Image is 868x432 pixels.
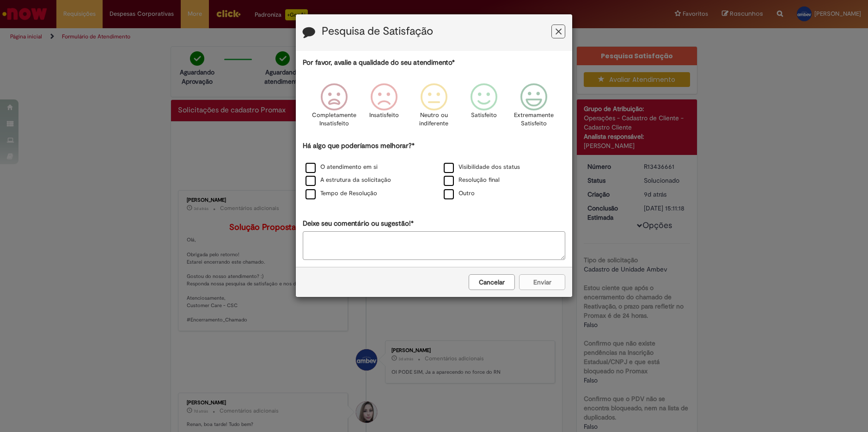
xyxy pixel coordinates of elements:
[369,111,399,120] p: Insatisfeito
[303,58,455,68] label: Por favor, avalie a qualidade do seu atendimento*
[410,76,458,140] div: Neutro ou indiferente
[471,111,497,120] p: Satisfeito
[460,76,507,140] div: Satisfeito
[514,111,554,128] p: Extremamente Satisfeito
[444,189,475,198] label: Outro
[303,219,414,228] label: Deixe seu comentário ou sugestão!*
[303,141,565,201] div: Há algo que poderíamos melhorar?*
[444,163,520,172] label: Visibilidade dos status
[361,76,408,140] div: Insatisfeito
[306,163,378,172] label: O atendimento em si
[312,111,356,128] p: Completamente Insatisfeito
[510,76,557,140] div: Extremamente Satisfeito
[306,189,377,198] label: Tempo de Resolução
[444,176,500,185] label: Resolução final
[469,274,515,290] button: Cancelar
[417,111,451,128] p: Neutro ou indiferente
[310,76,357,140] div: Completamente Insatisfeito
[306,176,391,185] label: A estrutura da solicitação
[322,25,433,37] label: Pesquisa de Satisfação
